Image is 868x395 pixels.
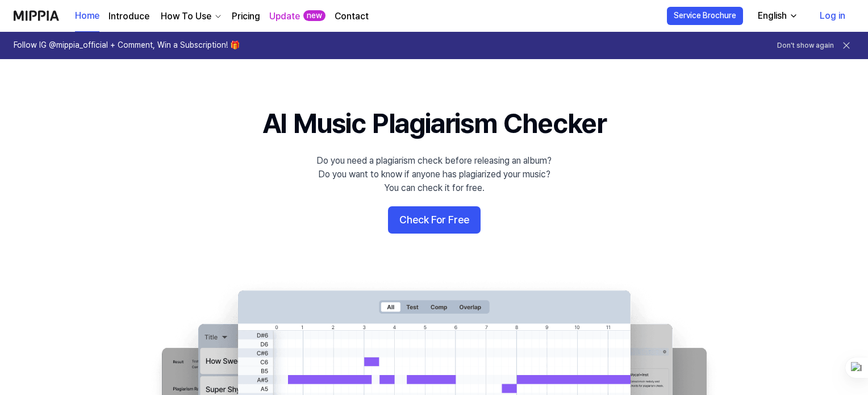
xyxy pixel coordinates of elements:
[316,154,552,195] div: Do you need a plagiarism check before releasing an album? Do you want to know if anyone has plagi...
[667,7,743,25] button: Service Brochure
[75,1,99,32] a: Home
[269,10,300,23] a: Update
[232,10,260,23] a: Pricing
[108,10,149,23] a: Introduce
[388,206,481,234] button: Check For Free
[158,10,214,23] div: How To Use
[262,105,606,143] h1: AI Music Plagiarism Checker
[749,5,805,27] button: English
[335,10,369,23] a: Contact
[777,41,834,51] button: Don't show again
[14,40,240,51] h1: Follow IG @mippia_official + Comment, Win a Subscription! 🎁
[303,10,325,22] div: new
[158,10,223,23] button: How To Use
[756,9,789,23] div: English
